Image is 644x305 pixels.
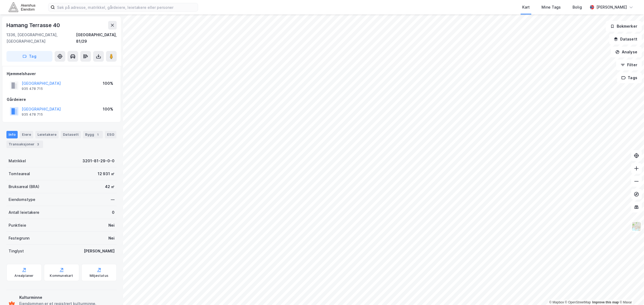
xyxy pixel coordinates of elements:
[9,2,35,12] img: akershus-eiendom-logo.9091f326c980b4bce74ccdd9f866810c.svg
[105,183,115,190] div: 42 ㎡
[50,274,73,278] div: Kommunekart
[111,196,115,203] div: —
[36,142,41,147] div: 3
[55,3,198,11] input: Søk på adresse, matrikkel, gårdeiere, leietakere eller personer
[9,171,30,177] div: Tomteareal
[522,4,530,10] div: Kart
[549,300,564,304] a: Mapbox
[20,131,33,138] div: Eiere
[19,294,115,301] div: Kulturminne
[617,72,642,83] button: Tags
[6,131,18,138] div: Info
[616,60,642,70] button: Filter
[35,131,59,138] div: Leietakere
[617,279,644,305] div: Kontrollprogram for chat
[617,279,644,305] iframe: Chat Widget
[22,87,43,91] div: 935 478 715
[84,248,115,254] div: [PERSON_NAME]
[95,132,101,137] div: 1
[105,131,116,138] div: ESG
[6,32,76,45] div: 1336, [GEOGRAPHIC_DATA], [GEOGRAPHIC_DATA]
[83,131,103,138] div: Bygg
[6,141,43,148] div: Transaksjoner
[103,80,113,87] div: 100%
[103,106,113,112] div: 100%
[7,71,116,77] div: Hjemmelshaver
[22,112,43,117] div: 935 478 715
[6,51,52,62] button: Tag
[76,32,117,45] div: [GEOGRAPHIC_DATA], 81/29
[90,274,108,278] div: Miljøstatus
[9,248,24,254] div: Tinglyst
[112,209,115,216] div: 0
[541,4,561,10] div: Mine Tags
[606,21,642,32] button: Bokmerker
[9,235,29,241] div: Festegrunn
[9,209,39,216] div: Antall leietakere
[631,221,642,231] img: Z
[14,274,33,278] div: Arealplaner
[609,34,642,45] button: Datasett
[611,47,642,57] button: Analyse
[9,183,39,190] div: Bruksareal (BRA)
[6,21,61,30] div: Hamang Terrasse 40
[565,300,591,304] a: OpenStreetMap
[592,300,619,304] a: Improve this map
[108,222,115,229] div: Nei
[61,131,81,138] div: Datasett
[82,158,115,164] div: 3201-81-29-0-0
[9,222,26,229] div: Punktleie
[9,196,35,203] div: Eiendomstype
[7,96,116,103] div: Gårdeiere
[108,235,115,241] div: Nei
[98,171,115,177] div: 12 931 ㎡
[573,4,582,10] div: Bolig
[596,4,627,10] div: [PERSON_NAME]
[9,158,26,164] div: Matrikkel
